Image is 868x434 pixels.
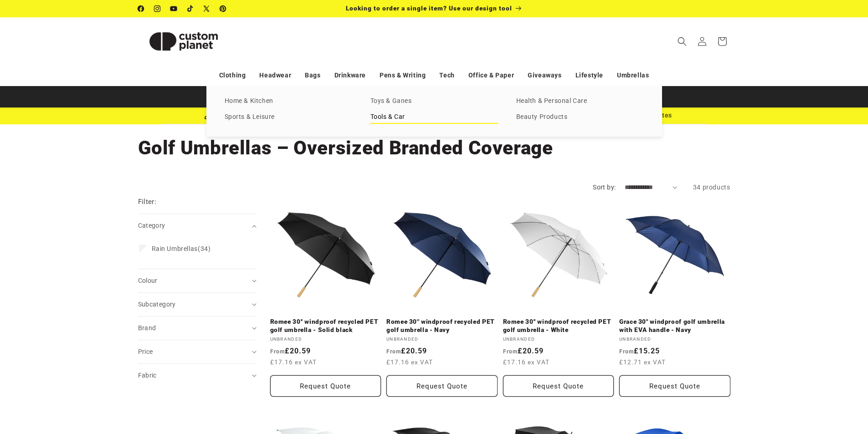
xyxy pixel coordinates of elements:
[386,375,498,397] button: Request Quote
[370,111,498,123] a: Tools & Car
[138,301,176,308] span: Subcategory
[672,31,692,51] summary: Search
[138,214,257,237] summary: Category (0 selected)
[270,318,381,334] a: Romee 30'' windproof recycled PET golf umbrella - Solid black
[693,184,730,191] span: 34 products
[138,277,158,284] span: Colour
[134,17,232,65] a: Custom Planet
[468,67,514,83] a: Office & Paper
[138,340,257,363] summary: Price
[138,348,153,355] span: Price
[219,67,246,83] a: Clothing
[138,136,730,160] h1: Golf Umbrellas – Oversized Branded Coverage
[225,111,352,123] a: Sports & Leisure
[528,67,561,83] a: Giveaways
[225,95,352,107] a: Home & Kitchen
[593,184,616,191] label: Sort by:
[138,293,257,316] summary: Subcategory (0 selected)
[138,317,257,340] summary: Brand (0 selected)
[346,5,512,12] span: Looking to order a single item? Use our design tool
[516,95,644,107] a: Health & Personal Care
[619,375,730,397] : Request Quote
[152,245,211,253] span: (34)
[575,67,603,83] a: Lifestyle
[503,318,614,334] a: Romee 30'' windproof recycled PET golf umbrella - White
[619,318,730,334] a: Grace 30" windproof golf umbrella with EVA handle - Navy
[138,372,157,379] span: Fabric
[138,197,157,207] h2: Filter:
[380,67,426,83] a: Pens & Writing
[334,67,366,83] a: Drinkware
[503,375,614,397] button: Request Quote
[617,67,649,83] a: Umbrellas
[516,111,644,123] a: Beauty Products
[138,364,257,387] summary: Fabric (0 selected)
[439,67,454,83] a: Tech
[152,245,198,252] span: Rain Umbrellas
[259,67,291,83] a: Headwear
[138,222,165,229] span: Category
[386,318,498,334] a: Romee 30'' windproof recycled PET golf umbrella - Navy
[370,95,498,107] a: Toys & Ganes
[138,269,257,292] summary: Colour (0 selected)
[822,390,868,434] iframe: Chat Widget
[305,67,320,83] a: Bags
[138,324,156,332] span: Brand
[138,21,229,62] img: Custom Planet
[270,375,381,397] button: Request Quote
